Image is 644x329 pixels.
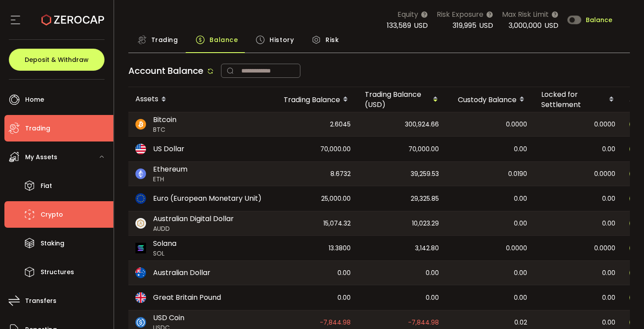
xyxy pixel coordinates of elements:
[25,93,44,106] span: Home
[453,20,476,31] span: 319,995
[135,268,146,278] img: aud_portfolio.svg
[153,292,221,303] span: Great Britain Pound
[330,119,351,130] span: 2.6045
[397,9,418,20] span: Equity
[270,92,358,107] div: Trading Balance
[594,119,615,130] span: 0.0000
[153,224,234,233] span: AUDD
[437,9,483,20] span: Risk Exposure
[151,31,178,49] span: Trading
[594,243,615,253] span: 0.0000
[41,208,63,221] span: Crypto
[602,194,615,204] span: 0.00
[411,194,439,204] span: 29,325.85
[479,20,493,31] span: USD
[135,168,146,179] img: eth_portfolio.svg
[128,65,203,77] span: Account Balance
[153,249,176,258] span: SOL
[405,119,439,130] span: 300,924.66
[153,238,176,249] span: Solana
[41,237,64,250] span: Staking
[270,31,294,49] span: History
[358,89,446,110] div: Trading Balance (USD)
[600,287,644,329] iframe: Chat Widget
[426,293,439,303] span: 0.00
[321,194,351,204] span: 25,000.00
[508,169,527,179] span: 0.0190
[153,175,187,184] span: ETH
[135,144,146,154] img: usd_portfolio.svg
[9,49,105,71] button: Deposit & Withdraw
[408,318,439,328] span: -7,844.98
[411,169,439,179] span: 39,259.53
[426,268,439,278] span: 0.00
[323,218,351,229] span: 15,074.32
[153,313,184,323] span: USD Coin
[506,243,527,253] span: 0.0000
[502,9,549,20] span: Max Risk Limit
[135,292,146,303] img: gbp_portfolio.svg
[25,57,89,63] span: Deposit & Withdraw
[153,125,176,134] span: BTC
[329,243,351,253] span: 13.3800
[514,218,527,229] span: 0.00
[514,318,527,328] span: 0.02
[153,193,262,204] span: Euro (European Monetary Unit)
[210,31,238,49] span: Balance
[408,144,439,154] span: 70,000.00
[153,214,234,224] span: Australian Digital Dollar
[153,164,187,175] span: Ethereum
[41,266,74,279] span: Structures
[25,122,50,135] span: Trading
[135,119,146,130] img: btc_portfolio.svg
[135,243,146,253] img: sol_portfolio.png
[135,317,146,328] img: usdc_portfolio.svg
[153,144,184,154] span: US Dollar
[514,194,527,204] span: 0.00
[544,20,558,31] span: USD
[25,295,56,307] span: Transfers
[135,193,146,204] img: eur_portfolio.svg
[320,318,351,328] span: -7,844.98
[412,218,439,229] span: 10,023.29
[602,268,615,278] span: 0.00
[514,144,527,154] span: 0.00
[602,218,615,229] span: 0.00
[514,293,527,303] span: 0.00
[586,17,612,23] span: Balance
[534,89,622,110] div: Locked for Settlement
[25,151,57,164] span: My Assets
[602,144,615,154] span: 0.00
[414,20,428,31] span: USD
[128,92,270,107] div: Assets
[415,243,439,253] span: 3,142.80
[153,115,176,125] span: Bitcoin
[594,169,615,179] span: 0.0000
[326,31,339,49] span: Risk
[387,20,411,31] span: 133,589
[446,92,534,107] div: Custody Balance
[514,268,527,278] span: 0.00
[320,144,351,154] span: 70,000.00
[330,169,351,179] span: 8.6732
[337,268,351,278] span: 0.00
[135,218,146,229] img: zuPXiwguUFiBOIQyqLOiXsnnNitlx7q4LCwEbLHADjIpTka+Lip0HH8D0VTrd02z+wEAAAAASUVORK5CYII=
[41,180,52,192] span: Fiat
[337,293,351,303] span: 0.00
[509,20,542,31] span: 3,000,000
[506,119,527,130] span: 0.0000
[153,268,210,278] span: Australian Dollar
